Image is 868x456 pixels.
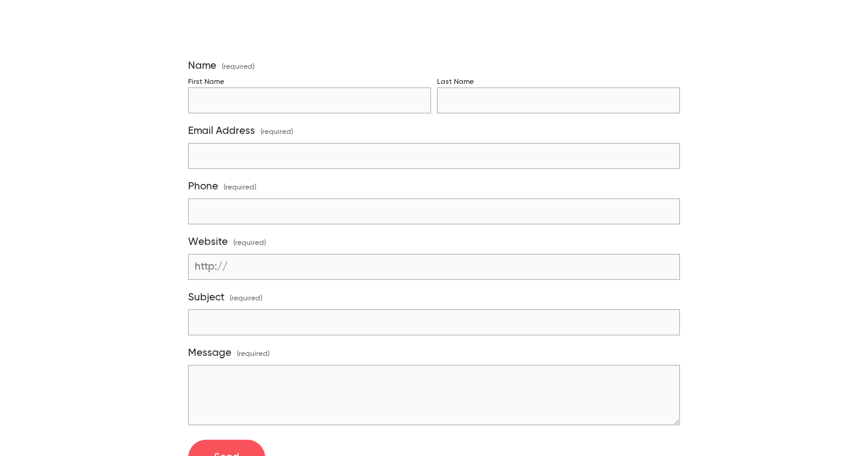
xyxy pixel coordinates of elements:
[237,346,269,363] span: (required)
[224,180,256,196] span: (required)
[188,180,218,193] span: Phone
[188,60,216,72] span: Name
[230,291,262,307] span: (required)
[260,124,293,141] span: (required)
[188,347,231,359] span: Message
[233,235,266,252] span: (required)
[188,236,228,249] span: Website
[188,291,224,304] span: Subject
[188,125,255,138] span: Email Address
[189,254,234,280] span: http://
[437,78,474,87] div: Last Name
[222,63,254,71] span: (required)
[188,78,224,87] div: First Name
